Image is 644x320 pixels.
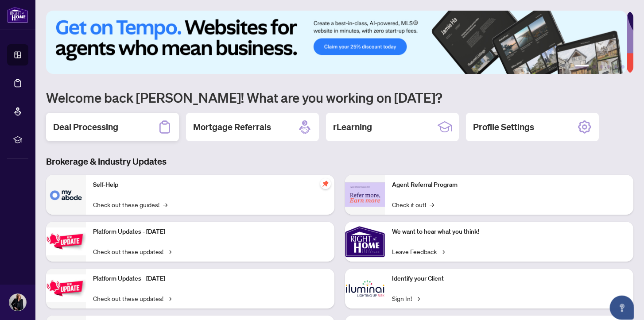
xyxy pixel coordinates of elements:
button: 3 [600,65,603,69]
a: Sign In!→ [392,293,420,303]
p: Platform Updates - [DATE] [93,274,327,284]
h2: Profile Settings [473,121,534,133]
p: Agent Referral Program [392,180,626,190]
span: → [440,247,445,256]
p: Platform Updates - [DATE] [93,227,327,237]
img: Agent Referral Program [345,182,385,207]
span: → [415,293,420,303]
img: Identify your Client [345,269,385,308]
a: Check out these updates!→ [93,247,171,256]
button: 5 [614,65,617,69]
span: → [430,200,434,209]
a: Check out these updates!→ [93,293,171,303]
button: 4 [607,65,610,69]
button: Open asap [609,289,635,316]
span: → [167,293,171,303]
h3: Brokerage & Industry Updates [46,155,633,168]
h2: rLearning [333,121,372,133]
img: Self-Help [46,175,86,215]
img: Platform Updates - July 21, 2025 [46,227,86,255]
img: logo [7,7,28,23]
p: Identify your Client [392,274,626,284]
span: pushpin [320,178,331,189]
a: Leave Feedback→ [392,247,445,256]
span: → [167,247,171,256]
button: 1 [575,65,589,69]
img: Platform Updates - July 8, 2025 [46,274,86,302]
img: Slide 0 [46,11,627,74]
img: We want to hear what you think! [345,222,385,262]
p: We want to hear what you think! [392,227,626,237]
span: → [163,200,167,209]
h2: Mortgage Referrals [193,121,271,133]
p: Self-Help [93,180,327,190]
h2: Deal Processing [53,121,118,133]
img: Profile Icon [9,294,26,311]
button: 2 [593,65,596,69]
a: Check it out!→ [392,200,434,209]
a: Check out these guides!→ [93,200,167,209]
button: 6 [621,65,625,69]
h1: Welcome back [PERSON_NAME]! What are you working on [DATE]? [46,89,633,106]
